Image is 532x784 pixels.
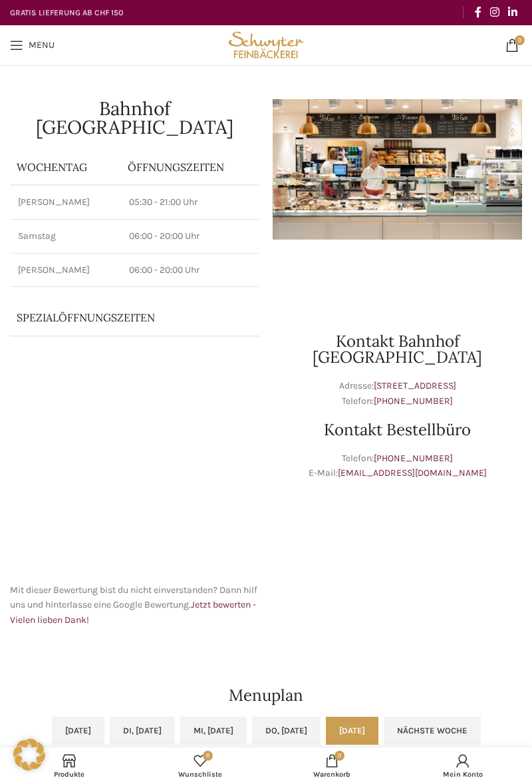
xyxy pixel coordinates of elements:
span: 0 [334,751,344,761]
p: [PERSON_NAME] [18,264,113,277]
p: Samstag [18,230,113,243]
a: Di, [DATE] [110,717,175,745]
a: 0 Warenkorb [266,751,398,781]
span: Warenkorb [273,770,391,779]
p: Wochentag [17,160,114,174]
strong: GRATIS LIEFERUNG AB CHF 150 [10,8,123,17]
h2: Kontakt Bestellbüro [273,422,522,438]
a: Site logo [225,39,307,50]
a: [PHONE_NUMBER] [374,395,453,407]
p: [PERSON_NAME] [18,196,113,209]
a: Mein Konto [398,751,529,781]
span: Produkte [10,770,128,779]
span: Mein Konto [404,770,523,779]
a: Mi, [DATE] [180,717,247,745]
a: [STREET_ADDRESS] [374,380,456,391]
span: 0 [515,35,525,45]
iframe: schwyter bahnhof [10,370,259,570]
p: Spezialöffnungszeiten [17,310,229,325]
h2: Menuplan [10,687,522,703]
a: Do, [DATE] [252,717,321,745]
span: Menu [29,41,55,50]
a: [EMAIL_ADDRESS][DOMAIN_NAME] [338,467,487,479]
p: Telefon: E-Mail: [273,451,522,481]
a: 0 [499,32,525,59]
a: Nächste Woche [384,717,481,745]
img: Bäckerei Schwyter [225,25,307,65]
span: Wunschliste [142,770,260,779]
p: Mit dieser Bewertung bist du nicht einverstanden? Dann hilf uns und hinterlasse eine Google Bewer... [10,583,259,628]
h2: Kontakt Bahnhof [GEOGRAPHIC_DATA] [273,333,522,365]
h1: Bahnhof [GEOGRAPHIC_DATA] [10,99,259,136]
p: 06:00 - 20:00 Uhr [129,264,251,277]
p: 06:00 - 20:00 Uhr [129,230,251,243]
div: My cart [266,751,398,781]
p: ÖFFNUNGSZEITEN [128,160,253,174]
a: Jetzt bewerten - Vielen lieben Dank! [10,599,256,625]
a: Facebook social link [470,2,485,23]
a: [PHONE_NUMBER] [374,453,453,464]
div: Meine Wunschliste [135,751,267,781]
a: Linkedin social link [504,2,522,23]
p: Adresse: Telefon: [273,379,522,409]
p: 05:30 - 21:00 Uhr [129,196,251,209]
a: 0 Wunschliste [135,751,267,781]
a: [DATE] [326,717,378,745]
span: 0 [203,751,213,761]
a: Instagram social link [485,2,503,23]
a: Open mobile menu [3,32,61,59]
a: Produkte [3,751,135,781]
a: [DATE] [52,717,104,745]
